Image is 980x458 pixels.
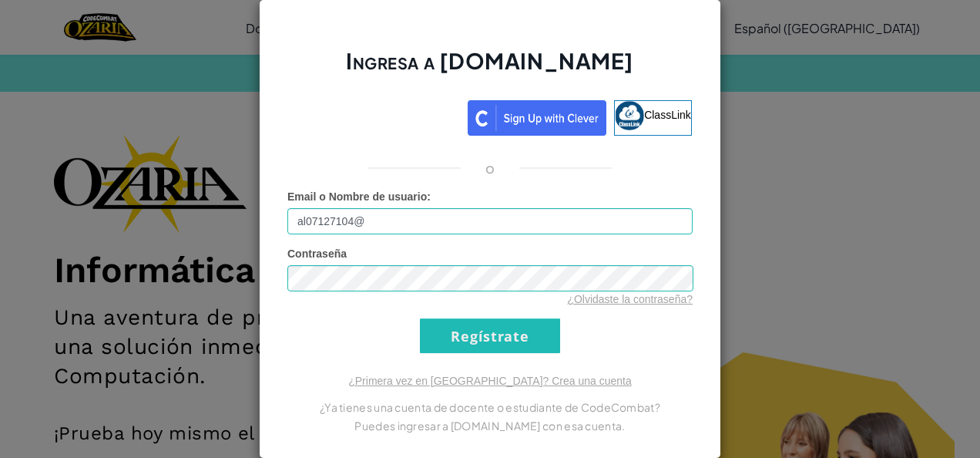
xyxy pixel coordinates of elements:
p: Puedes ingresar a [DOMAIN_NAME] con esa cuenta. [287,416,693,435]
input: Regístrate [420,318,560,353]
span: Contraseña [287,248,347,260]
iframe: Botón Iniciar sesión con Google [280,99,468,133]
a: ¿Olvidaste la contraseña? [567,293,693,305]
p: ¿Ya tienes una cuenta de docente o estudiante de CodeCombat? [287,398,693,416]
img: clever_sso_button@2x.png [468,100,606,136]
img: classlink-logo-small.png [615,101,644,130]
p: o [485,159,495,177]
span: Email o Nombre de usuario [287,190,427,203]
label: : [287,189,431,204]
h2: Ingresa a [DOMAIN_NAME] [287,46,693,91]
a: ¿Primera vez en [GEOGRAPHIC_DATA]? Crea una cuenta [348,375,632,387]
span: ClassLink [644,109,691,121]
